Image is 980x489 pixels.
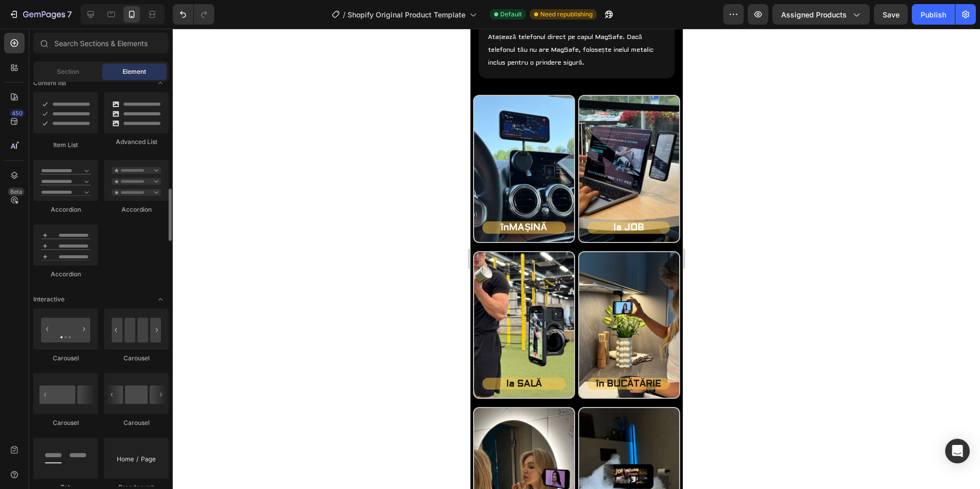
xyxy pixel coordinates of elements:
[883,10,900,19] span: Save
[945,439,970,463] div: Open Intercom Messenger
[500,10,522,19] span: Default
[104,418,169,427] div: Carousel
[343,9,345,20] span: /
[348,9,465,20] span: Shopify Original Product Template
[772,4,870,25] button: Assigned Products
[781,9,847,20] span: Assigned Products
[152,291,169,308] span: Toggle open
[4,4,76,25] button: 7
[33,205,98,214] div: Accordion
[33,354,98,363] div: Carousel
[57,67,79,76] span: Section
[921,9,946,20] div: Publish
[540,10,593,19] span: Need republishing
[67,8,72,21] p: 7
[10,109,25,117] div: 450
[104,354,169,363] div: Carousel
[33,270,98,279] div: Accordion
[33,418,98,427] div: Carousel
[33,140,98,150] div: Item List
[173,4,214,25] div: Undo/Redo
[33,78,66,88] span: Content list
[874,4,908,25] button: Save
[33,295,65,304] span: Interactive
[33,33,169,53] input: Search Sections & Elements
[152,75,169,91] span: Toggle open
[104,205,169,214] div: Accordion
[104,137,169,147] div: Advanced List
[8,188,25,196] div: Beta
[122,67,146,76] span: Element
[912,4,955,25] button: Publish
[471,29,683,489] iframe: Design area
